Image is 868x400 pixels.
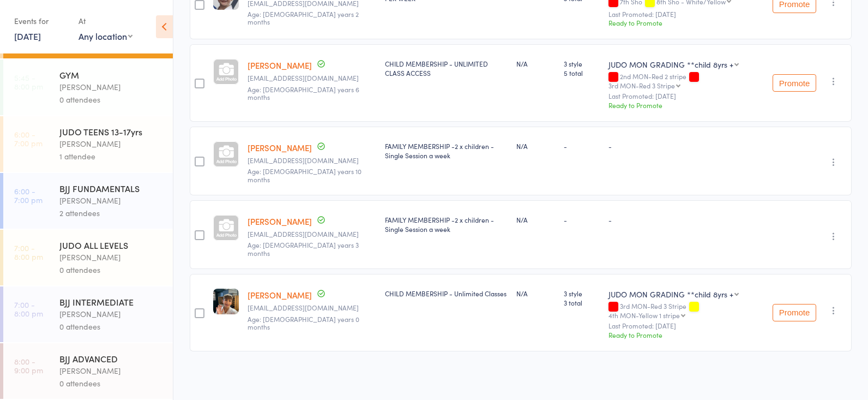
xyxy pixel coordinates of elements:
[608,322,764,330] small: Last Promoted: [DATE]
[248,157,376,164] small: janinej985@gmail.com
[608,100,764,110] div: Ready to Promote
[248,240,359,257] span: Age: [DEMOGRAPHIC_DATA] years 3 months
[608,302,764,319] div: 3rd MON-Red 3 Stripe
[3,230,173,285] a: 7:00 -8:00 pmJUDO ALL LEVELS[PERSON_NAME]0 attendees
[516,289,555,298] div: N/A
[608,312,680,319] div: 4th MON-Yellow 1 stripe
[773,304,816,321] button: Promote
[564,215,600,224] div: -
[248,304,376,312] small: Studiomotor2013@gmail.com
[59,207,164,219] div: 2 attendees
[248,59,312,71] a: [PERSON_NAME]
[59,182,164,194] div: BJJ FUNDAMENTALS
[248,85,359,102] span: Age: [DEMOGRAPHIC_DATA] years 6 months
[59,353,164,365] div: BJJ ADVANCED
[14,187,43,204] time: 6:00 - 7:00 pm
[14,357,43,374] time: 8:00 - 9:00 pm
[608,18,764,27] div: Ready to Promote
[564,59,600,68] span: 3 style
[564,68,600,77] span: 5 total
[3,59,173,115] a: 5:45 -8:00 pmGYM[PERSON_NAME]0 attendees
[248,9,359,26] span: Age: [DEMOGRAPHIC_DATA] years 2 months
[385,59,508,77] div: CHILD MEMBERSHIP - UNLIMITED CLASS ACCESS
[3,173,173,229] a: 6:00 -7:00 pmBJJ FUNDAMENTALS[PERSON_NAME]2 attendees
[14,12,68,30] div: Events for
[516,141,555,151] div: N/A
[59,150,164,163] div: 1 attendee
[59,365,164,377] div: [PERSON_NAME]
[248,74,376,82] small: Rejanemorenaa@hotmail.com
[59,239,164,251] div: JUDO ALL LEVELS
[608,289,733,300] div: JUDO MON GRADING **child 8yrs +
[79,12,132,30] div: At
[773,74,816,92] button: Promote
[608,92,764,100] small: Last Promoted: [DATE]
[59,81,164,93] div: [PERSON_NAME]
[564,289,600,298] span: 3 style
[516,215,555,224] div: N/A
[608,82,675,89] div: 3rd MON-Red 3 Stripe
[59,138,164,150] div: [PERSON_NAME]
[608,330,764,339] div: Ready to Promote
[3,286,173,342] a: 7:00 -8:00 pmBJJ INTERMEDIATE[PERSON_NAME]0 attendees
[213,289,239,314] img: image1696433288.png
[14,73,43,91] time: 5:45 - 8:00 pm
[385,215,508,234] div: FAMILY MEMBERSHIP -2 x children -Single Session a week
[14,30,41,42] a: [DATE]
[59,308,164,320] div: [PERSON_NAME]
[14,243,43,261] time: 7:00 - 8:00 pm
[14,300,43,318] time: 7:00 - 8:00 pm
[564,141,600,151] div: -
[248,142,312,153] a: [PERSON_NAME]
[59,126,164,138] div: JUDO TEENS 13-17yrs
[248,230,376,238] small: janinej985@gmail.com
[608,59,733,70] div: JUDO MON GRADING **child 8yrs +
[59,251,164,264] div: [PERSON_NAME]
[59,377,164,390] div: 0 attendees
[59,194,164,207] div: [PERSON_NAME]
[14,130,43,147] time: 6:00 - 7:00 pm
[248,289,312,301] a: [PERSON_NAME]
[608,10,764,18] small: Last Promoted: [DATE]
[59,296,164,308] div: BJJ INTERMEDIATE
[3,116,173,172] a: 6:00 -7:00 pmJUDO TEENS 13-17yrs[PERSON_NAME]1 attendee
[516,59,555,68] div: N/A
[59,93,164,106] div: 0 attendees
[59,69,164,81] div: GYM
[608,73,764,89] div: 2nd MON-Red 2 stripe
[608,141,764,151] div: -
[248,314,359,331] span: Age: [DEMOGRAPHIC_DATA] years 0 months
[59,320,164,333] div: 0 attendees
[3,343,173,399] a: 8:00 -9:00 pmBJJ ADVANCED[PERSON_NAME]0 attendees
[564,298,600,307] span: 3 total
[248,216,312,227] a: [PERSON_NAME]
[385,141,508,160] div: FAMILY MEMBERSHIP -2 x children -Single Session a week
[59,264,164,276] div: 0 attendees
[385,289,508,298] div: CHILD MEMBERSHIP - Unlimited Classes
[248,166,361,183] span: Age: [DEMOGRAPHIC_DATA] years 10 months
[608,215,764,224] div: -
[79,30,132,42] div: Any location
